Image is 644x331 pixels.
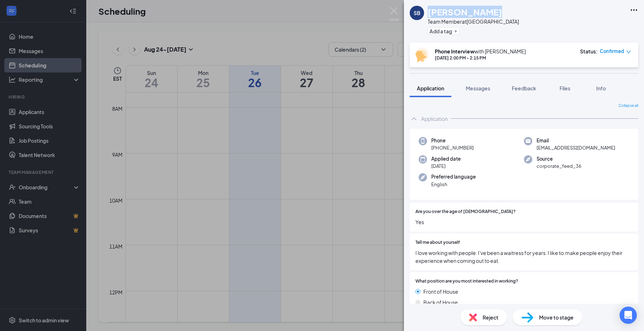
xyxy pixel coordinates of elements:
span: Info [596,85,606,91]
div: Application [421,115,448,122]
span: Back of House [423,298,458,306]
span: Collapse all [618,103,638,109]
span: Preferred language [431,173,476,180]
span: Files [560,85,570,91]
span: English [431,181,476,188]
button: PlusAdd a tag [428,27,460,35]
div: SB [414,9,420,16]
svg: ChevronUp [410,114,418,123]
span: [PHONE_NUMBER] [431,144,474,151]
div: [DATE] 2:00 PM - 2:15 PM [435,55,526,61]
span: Feedback [512,85,536,91]
span: [DATE] [431,162,461,170]
span: corporate_feed_36 [537,162,581,170]
span: Move to stage [539,313,574,321]
span: Are you over the age of [DEMOGRAPHIC_DATA]? [415,208,516,215]
span: Front of House [423,288,458,295]
b: Phone Interview [435,48,474,55]
h1: [PERSON_NAME] [428,6,502,18]
span: Reject [483,313,498,321]
div: Status : [580,48,598,55]
span: Phone [431,137,474,144]
span: down [626,49,631,55]
span: I love working with people. I've been a waitress for years. I like to.make people enjoy their exp... [415,249,632,265]
span: What position are you most interested in working? [415,278,518,285]
svg: Ellipses [630,6,638,14]
span: Tell me about yourself [415,239,460,246]
svg: Plus [454,29,458,33]
div: with [PERSON_NAME] [435,48,526,55]
span: Application [417,85,444,91]
span: Confirmed [600,48,624,55]
span: Yes [415,218,632,226]
span: [EMAIL_ADDRESS][DOMAIN_NAME] [537,144,615,151]
span: Applied date [431,155,461,162]
div: Open Intercom Messenger [620,307,637,324]
span: Messages [466,85,490,91]
span: Email [537,137,615,144]
div: Team Member at [GEOGRAPHIC_DATA] [428,18,519,25]
span: Source [537,155,581,162]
